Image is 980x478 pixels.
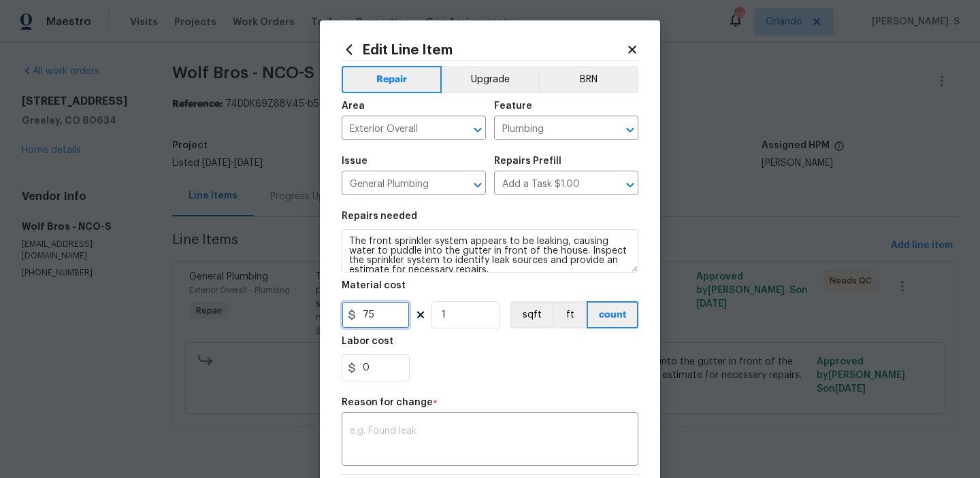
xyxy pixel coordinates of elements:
h5: Reason for change [342,398,433,407]
textarea: The front sprinkler system appears to be leaking, causing water to puddle into the gutter in fron... [342,229,638,273]
button: Upgrade [442,66,539,93]
h5: Labor cost [342,337,393,346]
h5: Material cost [342,281,406,290]
button: Repair [342,66,442,93]
button: Open [468,120,487,139]
button: Open [621,175,640,194]
h5: Area [342,101,365,111]
button: count [587,301,638,328]
button: BRN [538,66,638,93]
h5: Issue [342,156,367,166]
h5: Feature [494,101,532,111]
button: sqft [510,301,553,328]
button: Open [468,175,487,194]
button: Open [621,120,640,139]
h5: Repairs Prefill [494,156,561,166]
button: ft [553,301,587,328]
h2: Edit Line Item [342,42,626,57]
h5: Repairs needed [342,211,417,221]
